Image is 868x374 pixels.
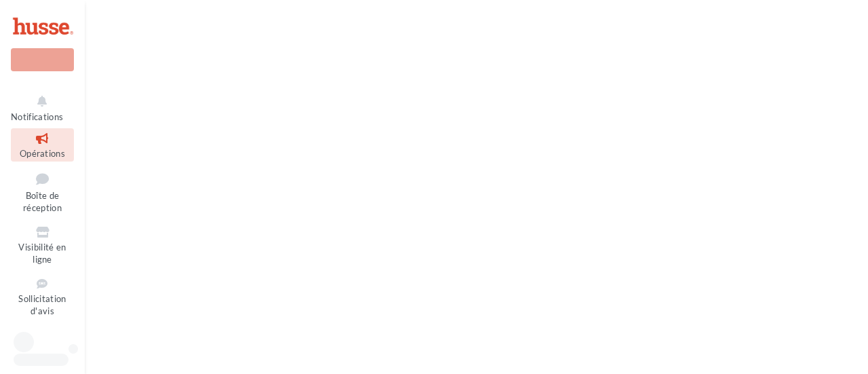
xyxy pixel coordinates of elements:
span: Boîte de réception [23,190,62,214]
span: Opérations [20,148,65,159]
span: Sollicitation d'avis [18,293,66,317]
div: Nouvelle campagne [11,48,74,71]
a: Visibilité en ligne [11,222,74,268]
a: Sollicitation d'avis [11,274,74,320]
a: Opérations [11,128,74,162]
a: SMS unitaire [11,325,74,358]
span: Visibilité en ligne [18,242,66,265]
span: Notifications [11,111,63,122]
a: Boîte de réception [11,167,74,217]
